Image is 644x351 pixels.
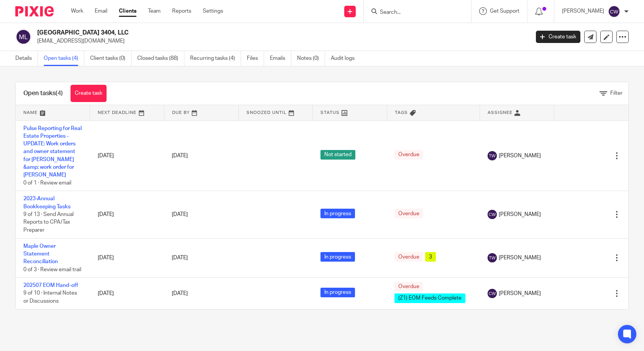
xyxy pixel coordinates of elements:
[23,283,78,288] a: 202507 EOM Hand-off
[172,153,188,158] span: [DATE]
[23,196,71,209] a: 2023-Annual Bookkeeping Tasks
[23,291,77,304] span: 9 of 10 · Internal Notes or Discussions
[15,29,31,45] img: svg%3E
[394,282,423,292] span: Overdue
[15,6,54,16] img: Pixie
[23,244,58,265] a: Maple Owner Statement Reconciliation
[15,51,38,66] a: Details
[270,51,291,66] a: Emails
[37,37,524,45] p: [EMAIL_ADDRESS][DOMAIN_NAME]
[23,180,71,186] span: 0 of 1 · Review email
[425,252,436,262] span: 3
[172,212,188,217] span: [DATE]
[37,29,427,37] h2: [GEOGRAPHIC_DATA] 3404, LLC
[499,254,541,262] span: [PERSON_NAME]
[190,51,241,66] a: Recurring tasks (4)
[488,253,497,262] img: svg%3E
[71,85,107,102] a: Create task
[90,120,164,191] td: [DATE]
[90,191,164,238] td: [DATE]
[90,238,164,278] td: [DATE]
[95,7,107,15] a: Email
[23,126,82,178] a: Pulse Reporting for Real Estate Properties - UPDATE: Work orders and owner statement for [PERSON_...
[394,150,423,160] span: Overdue
[90,278,164,309] td: [DATE]
[320,110,340,115] span: Status
[536,31,580,43] a: Create task
[172,291,188,296] span: [DATE]
[172,7,191,15] a: Reports
[394,209,423,218] span: Overdue
[320,252,355,262] span: In progress
[490,8,519,14] span: Get Support
[203,7,223,15] a: Settings
[379,9,448,16] input: Search
[608,5,620,18] img: svg%3E
[320,209,355,218] span: In progress
[246,110,287,115] span: Snoozed Until
[394,252,423,262] span: Overdue
[23,212,74,233] span: 9 of 13 · Send Annual Reports to CPA/Tax Preparer
[23,89,63,97] h1: Open tasks
[148,7,161,15] a: Team
[488,289,497,298] img: svg%3E
[71,7,83,15] a: Work
[297,51,325,66] a: Notes (0)
[172,255,188,260] span: [DATE]
[395,110,408,115] span: Tags
[488,210,497,219] img: svg%3E
[499,290,541,297] span: [PERSON_NAME]
[320,288,355,297] span: In progress
[119,7,136,15] a: Clients
[610,91,623,96] span: Filter
[562,7,604,15] p: [PERSON_NAME]
[488,151,497,160] img: svg%3E
[56,90,63,96] span: (4)
[90,51,131,66] a: Client tasks (0)
[331,51,360,66] a: Audit logs
[247,51,264,66] a: Files
[499,211,541,218] span: [PERSON_NAME]
[499,152,541,160] span: [PERSON_NAME]
[394,293,465,303] span: (Z1) EOM Feeds Complete
[137,51,184,66] a: Closed tasks (88)
[320,150,355,160] span: Not started
[23,267,81,272] span: 0 of 3 · Review email trail
[44,51,84,66] a: Open tasks (4)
